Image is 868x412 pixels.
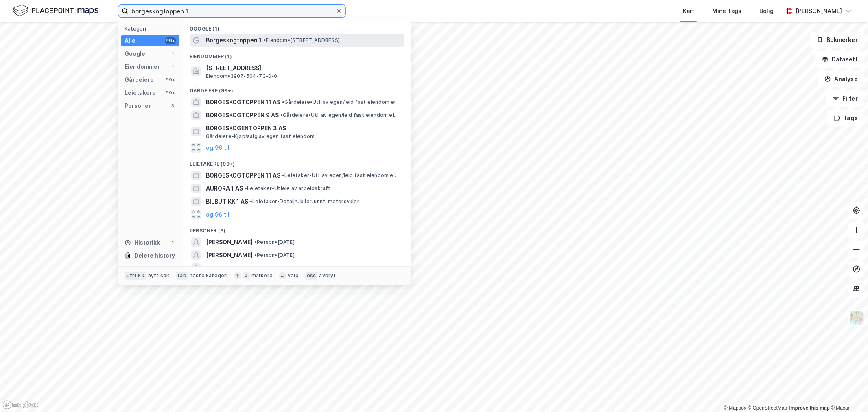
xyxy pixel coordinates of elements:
[183,154,411,169] div: Leietakere (99+)
[250,198,252,204] span: •
[183,81,411,96] div: Gårdeiere (99+)
[170,50,176,57] div: 1
[206,35,262,45] span: Borgeskogtoppen 1
[254,252,257,258] span: •
[206,97,280,107] span: BORGESKOGTOPPEN 11 AS
[254,239,295,245] span: Person • [DATE]
[134,251,175,261] div: Delete history
[789,405,830,411] a: Improve this map
[125,49,145,59] div: Google
[245,185,247,191] span: •
[683,6,694,16] div: Kart
[818,71,865,87] button: Analyse
[170,103,176,109] div: 3
[206,263,276,273] span: MARIT*GUTT 1 SÆTRUM
[748,405,787,411] a: OpenStreetMap
[263,37,266,43] span: •
[206,110,279,120] span: BORGESKOGTOPPEN 9 AS
[165,90,176,96] div: 99+
[254,239,257,245] span: •
[125,88,156,98] div: Leietakere
[183,47,411,61] div: Eiendommer (1)
[250,198,359,205] span: Leietaker • Detaljh. biler, unnt. motorsykler
[849,310,864,326] img: Z
[251,272,273,279] div: markere
[815,51,865,68] button: Datasett
[724,405,746,411] a: Mapbox
[796,6,842,16] div: [PERSON_NAME]
[183,221,411,236] div: Personer (3)
[827,373,868,412] iframe: Chat Widget
[128,5,336,17] input: Søk på adresse, matrikkel, gårdeiere, leietakere eller personer
[125,272,146,280] div: Ctrl + k
[319,272,336,279] div: avbryt
[263,37,340,44] span: Eiendom • [STREET_ADDRESS]
[254,252,295,259] span: Person • [DATE]
[282,172,396,179] span: Leietaker • Utl. av egen/leid fast eiendom el.
[282,172,284,178] span: •
[278,265,318,272] span: Person • [DATE]
[206,63,401,73] span: [STREET_ADDRESS]
[206,143,230,153] button: og 96 til
[2,400,38,410] a: Mapbox homepage
[245,185,331,192] span: Leietaker • Utleie av arbeidskraft
[280,112,283,118] span: •
[13,4,98,18] img: logo.f888ab2527a4732fd821a326f86c7f29.svg
[206,133,315,140] span: Gårdeiere • Kjøp/salg av egen fast eiendom
[206,123,401,133] span: BORGESKOGENTOPPEN 3 AS
[288,272,299,279] div: velg
[280,112,395,118] span: Gårdeiere • Utl. av egen/leid fast eiendom el.
[712,6,741,16] div: Mine Tags
[206,237,253,247] span: [PERSON_NAME]
[183,19,411,34] div: Google (1)
[125,101,151,111] div: Personer
[826,90,865,107] button: Filter
[810,32,865,48] button: Bokmerker
[176,272,188,280] div: tab
[282,99,397,105] span: Gårdeiere • Utl. av egen/leid fast eiendom el.
[206,171,280,180] span: BORGESKOGTOPPEN 11 AS
[125,75,154,85] div: Gårdeiere
[305,272,318,280] div: esc
[165,77,176,83] div: 99+
[827,110,865,126] button: Tags
[125,36,136,46] div: Alle
[759,6,774,16] div: Bolig
[282,99,284,105] span: •
[206,197,248,206] span: BILBUTIKK 1 AS
[827,373,868,412] div: Kontrollprogram for chat
[206,250,253,260] span: [PERSON_NAME]
[125,26,179,32] div: Kategori
[148,272,170,279] div: nytt søk
[206,184,243,193] span: AURORA 1 AS
[190,272,228,279] div: neste kategori
[278,265,280,271] span: •
[125,62,160,72] div: Eiendommer
[170,64,176,70] div: 1
[170,239,176,246] div: 1
[165,37,176,44] div: 99+
[206,73,278,79] span: Eiendom • 3907-504-73-0-0
[206,210,230,219] button: og 96 til
[125,238,160,248] div: Historikk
